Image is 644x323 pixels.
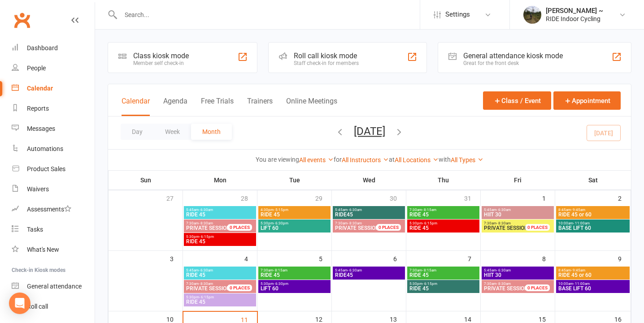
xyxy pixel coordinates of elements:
span: 5:45am [483,208,552,212]
span: - 6:30pm [274,221,288,225]
span: - 6:30pm [274,282,288,286]
span: 7:30am [335,221,387,225]
span: - 6:30am [496,208,511,212]
th: Tue [257,171,332,189]
span: - 6:15pm [422,282,437,286]
a: People [12,58,95,78]
span: 5:45am [335,208,403,212]
div: Roll call kiosk mode [294,52,359,60]
button: Trainers [247,97,273,116]
span: 5:45am [483,268,552,272]
div: 0 PLACES [525,224,550,231]
div: RIDE Indoor Cycling [546,15,603,23]
span: PRIVATE SESSION [484,225,528,231]
span: HIIT 30 [483,272,552,278]
a: Clubworx [11,9,33,31]
div: 0 PLACES [227,224,252,231]
a: Assessments [12,199,95,220]
span: 5:45am [335,268,403,272]
a: Messages [12,119,95,139]
div: 28 [241,190,257,205]
span: 5:30pm [260,221,329,225]
span: RIDE 45 [186,212,254,217]
span: RIDE 45 or 60 [558,212,628,217]
div: Roll call [27,303,48,310]
span: PRIVATE SESSION [335,225,379,231]
span: 10:00am [558,221,628,225]
div: 29 [315,190,331,205]
a: Reports [12,99,95,119]
span: PRIVATE SESSION [484,285,528,292]
span: RIDE 45 [186,239,254,244]
span: BASE LIFT 60 [558,225,628,231]
strong: You are viewing [256,156,299,163]
span: LIFT 60 [260,286,329,291]
th: Wed [332,171,406,189]
div: Open Intercom Messenger [9,293,30,314]
a: Roll call [12,297,95,317]
div: 6 [393,251,406,266]
div: 31 [464,190,480,205]
button: Month [191,124,232,140]
div: 0 PLACES [525,284,550,291]
div: 8 [542,251,555,266]
th: Thu [406,171,481,189]
a: Dashboard [12,38,95,58]
strong: for [334,156,342,163]
span: - 5:15pm [274,208,288,212]
span: - 6:15pm [199,235,214,239]
span: PRIVATE SESSION [186,285,231,292]
div: 2 [618,190,631,205]
span: RIDE 45 [260,272,329,278]
div: Assessments [27,206,71,213]
span: 7:30am [186,282,238,286]
span: - 9:45am [571,208,585,212]
div: Automations [27,145,63,152]
span: 8:45am [558,208,628,212]
span: - 6:30am [348,268,362,272]
div: General attendance [27,283,82,290]
span: 10:00am [558,282,628,286]
a: General attendance kiosk mode [12,276,95,297]
span: RIDE 45 [409,286,478,291]
span: 5:30pm [186,295,254,299]
span: 7:30am [260,268,329,272]
div: Staff check-in for members [294,60,359,66]
span: 7:30am [186,221,238,225]
div: [PERSON_NAME] ~ [546,7,603,15]
th: Sun [109,171,183,189]
button: [DATE] [354,125,385,138]
span: - 6:30am [348,208,362,212]
span: LIFT 60 [260,225,329,231]
th: Sat [555,171,631,189]
button: Day [121,124,154,140]
span: RIDE45 [335,212,403,217]
a: All Types [451,156,483,164]
div: What's New [27,246,59,253]
span: BASE LIFT 60 [558,286,628,291]
div: 1 [542,190,555,205]
a: Tasks [12,220,95,240]
span: 7:30am [483,282,536,286]
div: 30 [390,190,406,205]
strong: with [439,156,451,163]
button: Class / Event [483,91,551,110]
span: RIDE 45 [409,225,478,231]
span: Settings [445,4,470,25]
span: - 8:15am [273,268,287,272]
span: RIDE45 [335,272,403,278]
button: Appointment [553,91,621,110]
span: - 11:00am [573,221,590,225]
span: RIDE 45 [186,272,254,278]
div: Class kiosk mode [133,52,189,60]
span: - 6:30am [496,268,511,272]
span: 7:30am [483,221,536,225]
span: - 8:30am [496,221,511,225]
div: 4 [244,251,257,266]
div: 5 [319,251,331,266]
div: Member self check-in [133,60,189,66]
a: Waivers [12,179,95,199]
strong: at [389,156,395,163]
span: 8:45am [558,268,628,272]
div: Waivers [27,185,49,193]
